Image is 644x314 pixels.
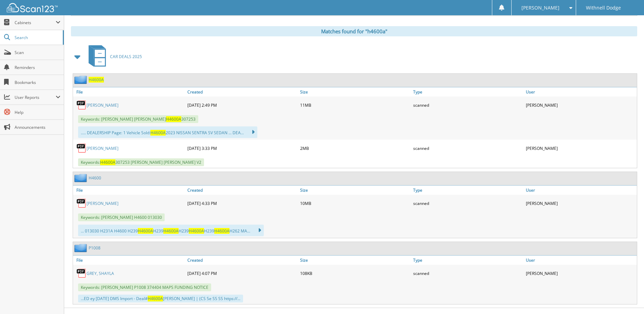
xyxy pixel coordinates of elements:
a: File [73,186,186,195]
span: [PERSON_NAME] [521,6,559,10]
div: [PERSON_NAME] [524,266,637,280]
img: folder2.png [74,75,89,84]
div: [DATE] 3:33 PM [186,141,298,155]
span: H4600A [166,116,181,122]
div: 2MB [298,141,411,155]
a: H4600A [89,77,104,83]
a: File [73,87,186,97]
div: ...ED ey [DATE] DMS Import - Deal# [PERSON_NAME] | (CS Se SS SS https://... [78,295,243,302]
span: CAR DEALS 2025 [110,54,142,59]
span: Scan [15,50,60,55]
div: [PERSON_NAME] [524,141,637,155]
span: H4600A [148,296,163,301]
img: PDF.png [76,198,87,208]
div: [DATE] 2:49 PM [186,98,298,112]
div: ... 013030 H231A H4600 H239 H239 H239 H239 H262 MA... [78,225,264,236]
a: Type [411,186,524,195]
div: scanned [411,98,524,112]
a: Size [298,186,411,195]
span: Help [15,109,60,115]
a: GREY, SHAYLA [87,271,114,276]
a: Size [298,87,411,97]
img: PDF.png [76,143,87,153]
a: [PERSON_NAME] [87,200,118,206]
a: File [73,256,186,265]
span: Announcements [15,124,60,130]
a: Type [411,256,524,265]
a: Created [186,87,298,97]
img: scan123-logo-white.svg [7,3,58,12]
a: Created [186,186,298,195]
img: folder2.png [74,244,89,252]
div: Matches found for "h4600a" [71,26,637,36]
div: [DATE] 4:07 PM [186,266,298,280]
div: 11MB [298,98,411,112]
div: [PERSON_NAME] [524,196,637,210]
a: H4600 [89,175,101,181]
a: Size [298,256,411,265]
div: scanned [411,196,524,210]
span: User Reports [15,94,56,100]
span: Keywords: [PERSON_NAME] H4600 013030 [78,213,165,221]
div: 108KB [298,266,411,280]
span: H4600A [150,130,166,136]
div: scanned [411,266,524,280]
a: [PERSON_NAME] [87,145,118,151]
img: folder2.png [74,174,89,182]
div: ..... DEALERSHIP Page: 1 Vehicle Sold: 2023 NISSAN SENTRA SV SEDAN ... DEA... [78,126,257,138]
a: Type [411,87,524,97]
img: PDF.png [76,100,87,110]
a: [PERSON_NAME] [87,102,118,108]
span: H4600A [189,228,204,234]
span: Reminders [15,65,60,70]
a: User [524,186,637,195]
div: [PERSON_NAME] [524,98,637,112]
a: CAR DEALS 2025 [85,43,142,70]
span: H4600A [100,159,115,165]
a: User [524,256,637,265]
div: scanned [411,141,524,155]
span: Bookmarks [15,80,60,85]
span: H4600A [138,228,153,234]
img: PDF.png [76,268,87,278]
div: 10MB [298,196,411,210]
span: Keywords: [PERSON_NAME] [PERSON_NAME] 307253 [78,115,198,123]
a: Created [186,256,298,265]
a: P1008 [89,245,100,251]
span: Search [15,35,59,40]
span: Keywords: [PERSON_NAME] P1008 374404 MAPS FUNDING NOTICE [78,283,211,291]
span: H4600A [163,228,179,234]
span: Withnell Dodge [586,6,621,10]
span: Cabinets [15,20,56,25]
span: H4600A [214,228,229,234]
div: [DATE] 4:33 PM [186,196,298,210]
span: Keywords: 307253 [PERSON_NAME] [PERSON_NAME] V2 [78,158,204,166]
a: User [524,87,637,97]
